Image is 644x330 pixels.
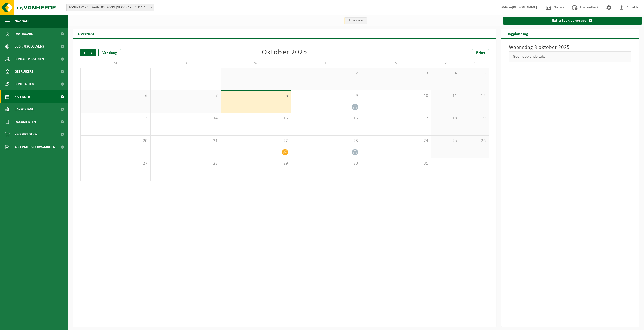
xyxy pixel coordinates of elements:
[223,116,288,121] span: 15
[67,4,154,11] span: 10-987372 - DELA/ANT03_RONG BOOM KERKHOFSTRAAT - BOOM
[291,59,361,68] td: D
[15,141,55,153] span: Acceptatievoorwaarden
[364,71,429,76] span: 3
[15,15,30,28] span: Navigatie
[153,93,218,99] span: 7
[509,44,632,51] h3: Woensdag 8 oktober 2025
[83,116,148,121] span: 13
[223,138,288,144] span: 22
[364,93,429,99] span: 10
[15,128,37,141] span: Product Shop
[294,93,358,99] span: 9
[80,49,88,56] span: Vorige
[223,71,288,76] span: 1
[364,138,429,144] span: 24
[153,138,218,144] span: 21
[83,93,148,99] span: 6
[434,93,457,99] span: 11
[463,71,486,76] span: 5
[153,161,218,166] span: 28
[15,116,36,128] span: Documenten
[15,40,44,53] span: Bedrijfsgegevens
[83,161,148,166] span: 27
[88,49,96,56] span: Volgende
[434,116,457,121] span: 18
[501,29,533,38] h2: Dagplanning
[153,116,218,121] span: 14
[294,138,358,144] span: 23
[434,138,457,144] span: 25
[223,161,288,166] span: 29
[223,93,288,99] span: 8
[434,71,457,76] span: 4
[73,29,99,38] h2: Overzicht
[15,78,34,90] span: Contracten
[476,51,485,55] span: Print
[460,59,489,68] td: Z
[294,161,358,166] span: 30
[431,59,460,68] td: Z
[344,17,367,24] li: Uit te voeren
[294,116,358,121] span: 16
[364,161,429,166] span: 31
[472,49,489,56] a: Print
[463,138,486,144] span: 26
[364,116,429,121] span: 17
[151,59,221,68] td: D
[262,49,307,56] div: Oktober 2025
[503,17,642,25] a: Extra taak aanvragen
[294,71,358,76] span: 2
[509,51,632,62] div: Geen geplande taken
[83,138,148,144] span: 20
[15,28,33,40] span: Dashboard
[463,93,486,99] span: 12
[80,59,151,68] td: M
[463,116,486,121] span: 19
[512,6,537,9] strong: [PERSON_NAME]
[98,49,121,56] div: Vandaag
[15,53,44,65] span: Contactpersonen
[221,59,291,68] td: W
[66,4,154,11] span: 10-987372 - DELA/ANT03_RONG BOOM KERKHOFSTRAAT - BOOM
[15,90,30,103] span: Kalender
[15,65,33,78] span: Gebruikers
[361,59,431,68] td: V
[15,103,34,116] span: Rapportage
